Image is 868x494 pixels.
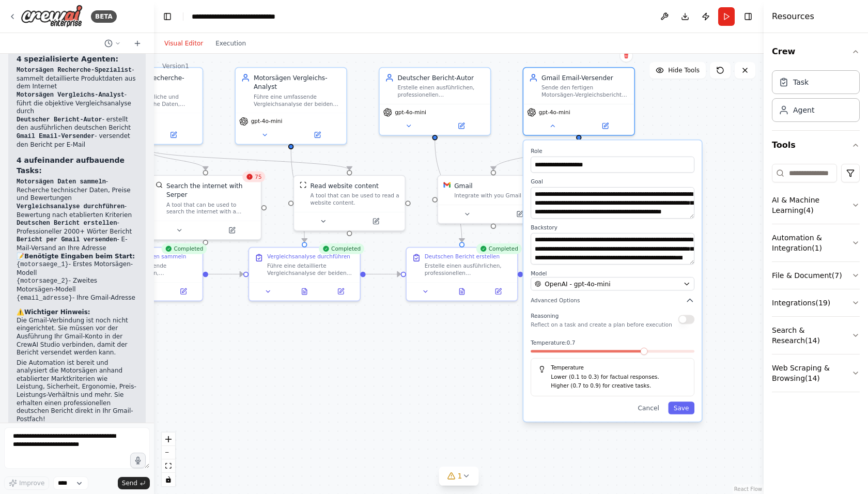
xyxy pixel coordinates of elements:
div: Integrate with you Gmail [454,192,543,199]
button: Open in side panel [168,286,199,297]
button: File & Document(7) [772,262,860,289]
button: View output [443,286,481,297]
div: Motorsägen Recherche-SpezialistSammle ausführliche und präzise technische Daten, Spezifikationen,... [91,67,204,145]
strong: 4 spezialisierte Agenten: [17,55,118,63]
button: Advanced Options [531,296,694,305]
span: OpenAI - gpt-4o-mini [545,280,610,288]
button: Tools [772,131,860,160]
button: Open in side panel [206,225,257,236]
div: Gmail [454,181,473,190]
div: Read website content [311,181,379,190]
strong: 4 aufeinander aufbauende Tasks: [17,156,125,175]
code: Motorsägen Recherche-Spezialist [17,67,132,74]
div: Erstelle einen ausführlichen, professionellen Vergleichsbericht in deutscher Sprache über die bei... [425,262,512,276]
button: toggle interactivity [162,473,175,486]
div: Führe eine umfassende Vergleichsanalyse der beiden Motorsägen {motorsaege_1} und {motorsaege_2} d... [254,93,341,107]
code: Motorsägen Vergleichs-Analyst [17,91,125,99]
div: CompletedDeutschen Bericht erstellenErstelle einen ausführlichen, professionellen Vergleichsberic... [406,247,518,301]
button: Hide left sidebar [160,9,175,24]
span: Reasoning [531,313,559,319]
g: Edge from 5e732949-fb81-4bd7-ba63-5fff4b07b63d to 4d2be73c-468f-4db3-91d4-fadf7cf3269d [366,270,401,279]
div: Sende den fertigen Motorsägen-Vergleichsbericht per E-Mail an die Gmail-Adresse {email_adresse}. ... [541,84,629,99]
div: Vergleichsanalyse durchführen [267,253,350,260]
label: Model [531,270,694,277]
button: View output [285,286,323,297]
div: Agent [793,105,814,115]
span: Temperature: 0.7 [531,339,575,346]
button: Delete node [619,49,633,63]
span: Send [122,479,137,487]
div: Completed [161,243,207,254]
label: Goal [531,178,694,186]
li: - führt die objektive Vergleichsanalyse durch [17,91,137,116]
p: Higher (0.7 to 0.9) for creative tasks. [551,382,687,391]
li: - Professioneller 2000+ Wörter Bericht [17,219,137,236]
button: 1 [439,467,479,486]
button: AI & Machine Learning(4) [772,187,860,224]
button: Open in side panel [436,120,486,131]
button: Improve [4,476,49,490]
g: Edge from 242d3c56-f904-4776-8c91-a7ffb34ecd1e to 06a1ce1b-1a08-45e5-b80a-faed05126b6a [143,149,210,170]
div: Search the internet with Serper [166,181,255,199]
div: A tool that can be used to read a website content. [311,192,399,207]
span: Improve [19,479,44,487]
g: Edge from 242d3c56-f904-4776-8c91-a7ffb34ecd1e to e36aa1ae-3bf7-4abd-bc1f-61e7270f37d2 [143,149,354,170]
strong: Wichtiger Hinweis: [24,308,90,316]
span: gpt-4o-mini [539,109,570,116]
div: Sammle umfassende technische Daten, Spezifikationen, Preise und Kundenbewertungen für die beiden ... [110,262,197,276]
h5: Temperature [538,364,687,371]
li: - E-Mail-Versand an Ihre Adresse [17,236,137,252]
h2: 📝 [17,253,137,261]
p: Lower (0.1 to 0.3) for factual responses. [551,373,687,382]
button: Open in side panel [483,286,514,297]
g: Edge from a631805b-e519-4500-8610-80ec2f45d17f to b7efed42-8dac-4c4d-ab71-b20f050f91bf [489,141,583,170]
img: Gmail [443,181,451,189]
div: Tools [772,160,860,400]
button: Search & Research(14) [772,317,860,354]
span: Advanced Options [531,297,580,304]
img: SerperDevTool [156,181,163,189]
button: Switch to previous chat [100,37,125,50]
div: Crew [772,66,860,130]
button: Open in side panel [350,216,401,227]
div: Deutschen Bericht erstellen [425,253,500,260]
code: {motorsaege_2} [17,277,69,285]
div: ScrapeWebsiteToolRead website contentA tool that can be used to read a website content. [293,175,406,231]
div: GmailGmail1of9Integrate with you Gmail [437,175,550,224]
div: Erstelle einen ausführlichen, professionellen Vergleichsbericht über die beiden Motorsägen {motor... [397,84,485,99]
button: Open in side panel [292,130,343,141]
button: OpenAI - gpt-4o-mini [531,277,694,290]
code: Bericht per Gmail versenden [17,236,117,243]
button: fit view [162,459,175,473]
div: Motorsägen Vergleichs-Analyst [254,73,341,91]
button: Crew [772,37,860,66]
div: CompletedMotorsägen Daten sammelnSammle umfassende technische Daten, Spezifikationen, Preise und ... [91,247,204,301]
div: Motorsägen Recherche-Spezialist [110,73,197,91]
button: Click to speak your automation idea [130,453,146,468]
strong: Benötigte Eingaben beim Start: [24,253,135,260]
div: Sammle ausführliche und präzise technische Daten, Spezifikationen, Preise und Kundenbewertungen f... [110,93,197,107]
h4: Resources [772,10,814,23]
button: Execution [209,37,252,50]
div: React Flow controls [162,433,175,486]
button: Save [668,402,694,414]
div: Gmail Email-Versender [541,73,629,82]
p: Die Gmail-Verbindung ist noch nicht eingerichtet. Sie müssen vor der Ausführung Ihr Gmail-Konto i... [17,317,137,357]
li: - versendet den Bericht per E-Mail [17,132,137,149]
div: Version 1 [162,62,189,70]
code: Vergleichsanalyse durchführen [17,203,125,210]
g: Edge from dfeed4da-215b-46eb-8b73-fe5e42436c5f to 5e732949-fb81-4bd7-ba63-5fff4b07b63d [286,147,309,242]
div: Motorsägen Daten sammeln [110,253,186,260]
button: Hide right sidebar [741,9,755,24]
button: Web Scraping & Browsing(14) [772,354,860,392]
div: Führe eine detaillierte Vergleichsanalyse der beiden Motorsägen {motorsaege_1} und {motorsaege_2}... [267,262,354,276]
li: - erstellt den ausführlichen deutschen Bericht [17,116,137,132]
button: Open in side panel [148,130,198,141]
li: - Recherche technischer Daten, Preise und Bewertungen [17,178,137,203]
div: Task [793,77,809,87]
li: - Zweites Motorsägen-Modell [17,277,137,294]
nav: breadcrumb [192,11,308,22]
div: CompletedVergleichsanalyse durchführenFühre eine detaillierte Vergleichsanalyse der beiden Motors... [248,247,361,301]
h2: ⚠️ [17,308,137,317]
label: Backstory [531,224,694,231]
